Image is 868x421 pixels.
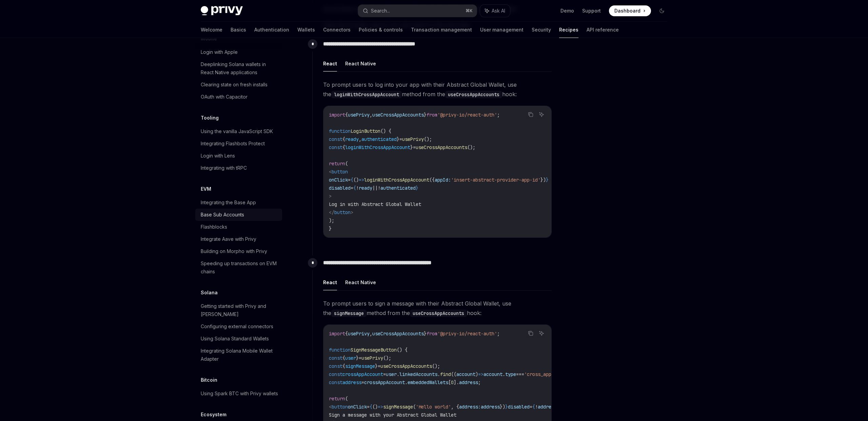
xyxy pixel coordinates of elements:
[231,22,246,38] a: Basics
[459,404,481,410] span: address:
[331,310,367,317] code: signMessage
[560,7,574,14] a: Demo
[427,331,437,337] span: from
[481,404,500,410] span: address
[424,331,427,337] span: }
[342,379,361,385] span: address
[500,404,505,410] span: })
[410,144,413,150] span: }
[361,379,364,385] span: =
[386,371,397,377] span: user
[329,136,342,142] span: const
[331,91,402,98] code: loginWithCrossAppAccount
[195,233,282,245] a: Integrate Aave with Privy
[342,371,383,377] span: crossAppAccount
[195,333,282,345] a: Using Solana Standard Wallets
[546,177,549,183] span: }
[195,46,282,58] a: Login with Apple
[371,7,390,15] div: Search...
[195,91,282,103] a: OAuth with Capacitor
[345,355,356,361] span: user
[345,331,348,337] span: {
[383,355,391,361] span: ();
[201,185,211,193] h5: EVM
[435,177,451,183] span: appId:
[323,22,351,38] a: Connectors
[345,274,376,290] button: React Native
[356,185,359,191] span: !
[424,112,427,118] span: }
[329,185,351,191] span: disabled
[201,48,238,56] div: Login with Apple
[329,144,342,150] span: const
[323,56,337,71] button: React
[478,379,481,385] span: ;
[201,302,278,318] div: Getting started with Privy and [PERSON_NAME]
[329,201,421,207] span: Log in with Abstract Global Wallet
[437,371,440,377] span: .
[416,144,467,150] span: useCrossAppAccounts
[201,127,273,135] div: Using the vanilla JavaScript SDK
[329,347,351,353] span: function
[587,22,619,38] a: API reference
[195,387,282,400] a: Using Spark BTC with Privy wallets
[329,209,334,215] span: </
[201,322,273,331] div: Configuring external connectors
[359,355,361,361] span: =
[370,404,372,410] span: {
[201,376,217,384] h5: Bitcoin
[524,371,554,377] span: 'cross_app'
[375,363,378,369] span: }
[297,22,315,38] a: Wallets
[437,331,497,337] span: '@privy-io/react-auth'
[537,110,546,119] button: Ask AI
[329,112,345,118] span: import
[380,363,432,369] span: useCrossAppAccounts
[456,371,475,377] span: account
[329,371,342,377] span: const
[201,6,243,16] img: dark logo
[532,404,535,410] span: {
[201,22,222,38] a: Welcome
[348,112,370,118] span: usePrivy
[538,404,557,410] span: address
[323,274,337,290] button: React
[424,136,432,142] span: ();
[497,331,500,337] span: ;
[502,371,505,377] span: .
[323,80,552,99] span: To prompt users to log into your app with their Abstract Global Wallet, use the method from the h...
[201,390,278,398] div: Using Spark BTC with Privy wallets
[201,235,256,243] div: Integrate Aave with Privy
[201,411,226,419] h5: Ecosystem
[195,58,282,79] a: Deeplinking Solana wallets in React Native applications
[497,112,500,118] span: ;
[348,177,351,183] span: =
[201,81,268,89] div: Clearing state on fresh installs
[201,140,265,148] div: Integrating Flashbots Protect
[329,363,342,369] span: const
[332,169,348,175] span: button
[411,22,472,38] a: Transaction management
[480,5,510,17] button: Ask AI
[372,185,378,191] span: ||
[201,164,247,172] div: Integrating with tRPC
[410,310,467,317] code: useCrossAppAccounts
[345,396,348,402] span: (
[451,404,459,410] span: , {
[201,114,219,122] h5: Tooling
[201,223,227,231] div: Flashblocks
[329,412,456,418] span: Sign a message with your Abstract Global Wallet
[356,355,359,361] span: }
[342,136,345,142] span: {
[416,404,451,410] span: 'Hello world'
[195,162,282,174] a: Integrating with tRPC
[342,355,345,361] span: {
[195,209,282,221] a: Base Sub Accounts
[361,355,383,361] span: usePrivy
[332,404,348,410] span: button
[329,379,342,385] span: const
[329,161,345,167] span: return
[329,177,348,183] span: onClick
[399,136,402,142] span: =
[614,7,640,14] span: Dashboard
